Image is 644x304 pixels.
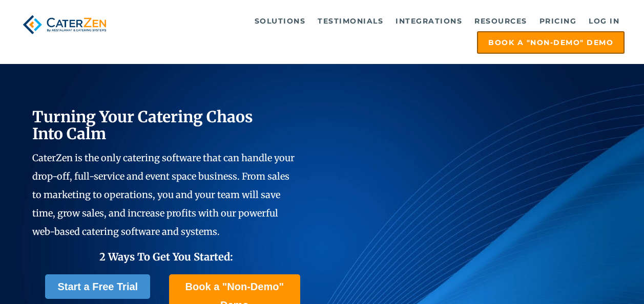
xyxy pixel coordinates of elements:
[477,31,625,54] a: Book a "Non-Demo" Demo
[313,11,388,31] a: Testimonials
[469,11,532,31] a: Resources
[32,152,295,237] span: CaterZen is the only catering software that can handle your drop-off, full-service and event spac...
[250,11,311,31] a: Solutions
[99,250,233,263] span: 2 Ways To Get You Started:
[19,11,110,38] img: caterzen
[122,11,625,54] div: Navigation Menu
[534,11,582,31] a: Pricing
[390,11,467,31] a: Integrations
[584,11,625,31] a: Log in
[32,107,253,143] span: Turning Your Catering Chaos Into Calm
[45,274,150,299] a: Start a Free Trial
